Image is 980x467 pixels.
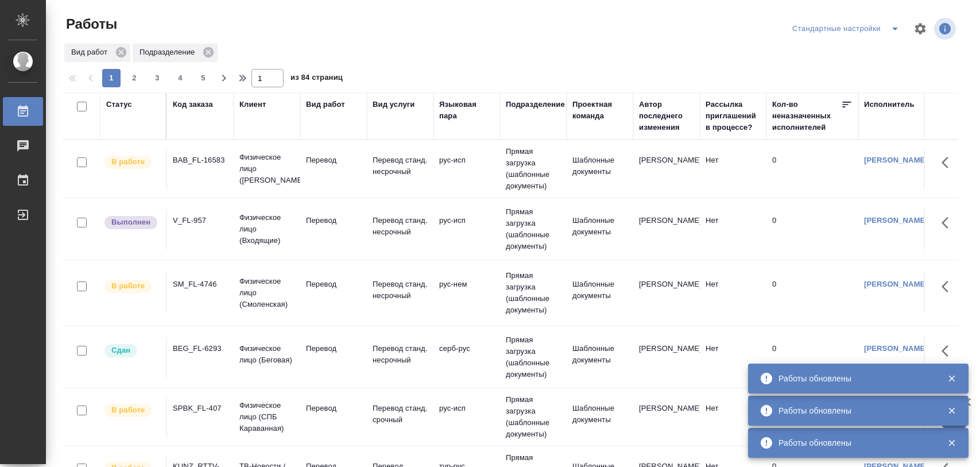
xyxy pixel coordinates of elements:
[567,273,633,313] td: Шаблонные документы
[772,99,841,133] div: Кол-во неназначенных исполнителей
[239,400,295,434] p: Физическое лицо (СПБ Караванная)
[907,15,934,43] span: Настроить таблицу
[700,209,766,249] td: Нет
[290,71,343,87] span: из 84 страниц
[373,343,428,366] p: Перевод станд. несрочный
[306,155,361,166] p: Перевод
[633,273,700,313] td: [PERSON_NAME]
[306,215,361,226] p: Перевод
[567,149,633,189] td: Шаблонные документы
[173,279,228,290] div: SM_FL-4746
[106,99,132,110] div: Статус
[766,149,858,189] td: 0
[373,403,428,426] p: Перевод станд. срочный
[103,279,160,294] div: Исполнитель выполняет работу
[766,337,858,377] td: 0
[64,44,130,62] div: Вид работ
[125,69,144,87] button: 2
[864,280,928,288] a: [PERSON_NAME]
[700,273,766,313] td: Нет
[935,149,962,176] button: Здесь прячутся важные кнопки
[173,99,213,110] div: Код заказа
[500,200,567,258] td: Прямая загрузка (шаблонные документы)
[71,47,111,58] p: Вид работ
[171,72,189,84] span: 4
[433,149,500,189] td: рус-исп
[103,343,160,358] div: Менеджер проверил работу исполнителя, передает ее на следующий этап
[500,388,567,446] td: Прямая загрузка (шаблонные документы)
[306,279,361,290] p: Перевод
[173,215,228,226] div: V_FL-957
[700,149,766,189] td: Нет
[63,15,117,33] span: Работы
[500,140,567,198] td: Прямая загрузка (шаблонные документы)
[567,209,633,249] td: Шаблонные документы
[111,217,150,228] p: Выполнен
[778,373,930,384] div: Работы обновлены
[239,212,295,246] p: Физическое лицо (Входящие)
[940,406,963,416] button: Закрыть
[173,343,228,354] div: BEG_FL-6293
[239,152,295,186] p: Физическое лицо ([PERSON_NAME])
[940,438,963,448] button: Закрыть
[103,155,160,170] div: Исполнитель выполняет работу
[633,149,700,189] td: [PERSON_NAME]
[567,337,633,377] td: Шаблонные документы
[500,329,567,386] td: Прямая загрузка (шаблонные документы)
[506,99,565,110] div: Подразделение
[935,209,962,237] button: Здесь прячутся важные кнопки
[148,69,166,87] button: 3
[171,69,189,87] button: 4
[111,345,130,356] p: Сдан
[700,337,766,377] td: Нет
[133,44,218,62] div: Подразделение
[864,344,928,353] a: [PERSON_NAME]
[567,397,633,437] td: Шаблонные документы
[239,343,295,366] p: Физическое лицо (Беговая)
[373,215,428,238] p: Перевод станд. несрочный
[639,99,694,133] div: Автор последнего изменения
[433,397,500,437] td: рус-исп
[633,209,700,249] td: [PERSON_NAME]
[306,99,345,110] div: Вид работ
[935,337,962,365] button: Здесь прячутся важные кнопки
[633,337,700,377] td: [PERSON_NAME]
[173,403,228,414] div: SPBK_FL-407
[940,373,963,384] button: Закрыть
[935,273,962,300] button: Здесь прячутся важные кнопки
[373,155,428,177] p: Перевод станд. несрочный
[373,279,428,302] p: Перевод станд. несрочный
[633,397,700,437] td: [PERSON_NAME]
[433,337,500,377] td: серб-рус
[864,156,928,164] a: [PERSON_NAME]
[373,99,415,110] div: Вид услуги
[125,72,144,84] span: 2
[173,155,228,166] div: BAB_FL-16583
[500,264,567,322] td: Прямая загрузка (шаблонные документы)
[306,343,361,354] p: Перевод
[934,18,958,40] span: Посмотреть информацию
[778,437,930,449] div: Работы обновлены
[194,72,212,84] span: 5
[239,276,295,310] p: Физическое лицо (Смоленская)
[194,69,212,87] button: 5
[864,99,915,110] div: Исполнитель
[572,99,627,122] div: Проектная команда
[700,397,766,437] td: Нет
[439,99,494,122] div: Языковая пара
[766,209,858,249] td: 0
[140,47,199,58] p: Подразделение
[306,403,361,414] p: Перевод
[433,273,500,313] td: рус-нем
[111,280,145,292] p: В работе
[778,405,930,416] div: Работы обновлены
[111,404,145,416] p: В работе
[239,99,266,110] div: Клиент
[433,209,500,249] td: рус-исп
[103,215,160,230] div: Исполнитель завершил работу
[148,72,166,84] span: 3
[789,20,907,38] div: split button
[111,156,145,168] p: В работе
[766,273,858,313] td: 0
[864,216,928,225] a: [PERSON_NAME]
